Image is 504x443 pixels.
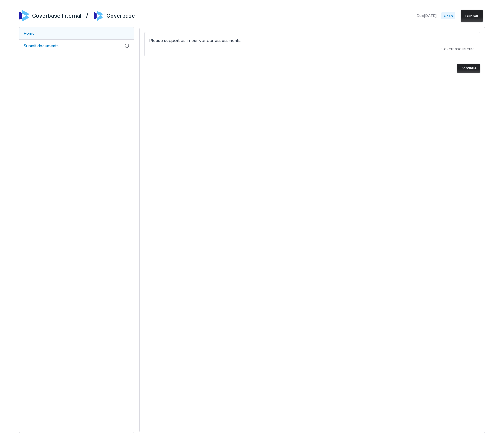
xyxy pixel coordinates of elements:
[149,37,475,44] p: Please support us in our vendor assessments.
[441,47,475,51] span: Coverbase Internal
[19,27,134,39] a: Home
[441,12,455,19] span: Open
[32,12,81,20] h2: Coverbase Internal
[457,64,480,73] button: Continue
[106,12,135,20] h2: Coverbase
[461,10,483,22] button: Submit
[86,10,88,19] h2: /
[19,40,134,52] a: Submit documents
[417,13,437,18] span: Due [DATE]
[437,47,440,51] span: —
[24,43,59,48] span: Submit documents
